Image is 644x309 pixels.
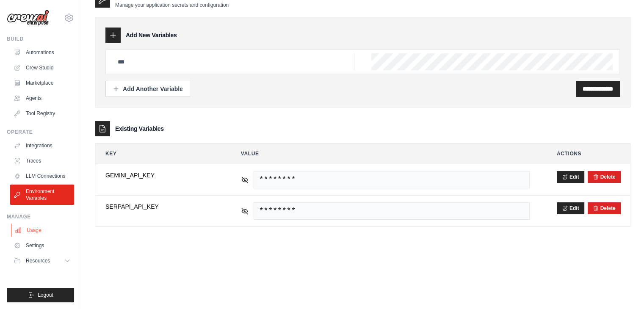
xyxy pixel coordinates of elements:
span: Logout [38,292,53,298]
a: Usage [11,223,75,237]
th: Value [231,143,540,164]
button: Add Another Variable [105,81,190,97]
span: Resources [26,257,50,264]
button: Delete [593,205,616,212]
button: Delete [593,174,616,180]
th: Actions [547,143,630,164]
a: Integrations [10,139,74,152]
p: Manage your application secrets and configuration [115,2,229,8]
button: Edit [557,202,584,214]
img: Logo [7,10,49,26]
a: Environment Variables [10,185,74,205]
a: Agents [10,91,74,105]
button: Resources [10,254,74,268]
button: Edit [557,171,584,183]
a: Tool Registry [10,107,74,120]
div: Manage [7,213,74,220]
div: Build [7,36,74,42]
a: Crew Studio [10,61,74,74]
h3: Existing Variables [115,124,164,133]
a: Automations [10,46,74,59]
a: LLM Connections [10,169,74,183]
span: SERPAPI_API_KEY [105,202,214,211]
a: Settings [10,239,74,252]
th: Key [95,143,224,164]
a: Marketplace [10,76,74,90]
div: Operate [7,129,74,135]
a: Traces [10,154,74,168]
span: GEMINI_API_KEY [105,171,214,179]
h3: Add New Variables [126,31,177,39]
div: Add Another Variable [113,85,183,93]
button: Logout [7,288,74,302]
